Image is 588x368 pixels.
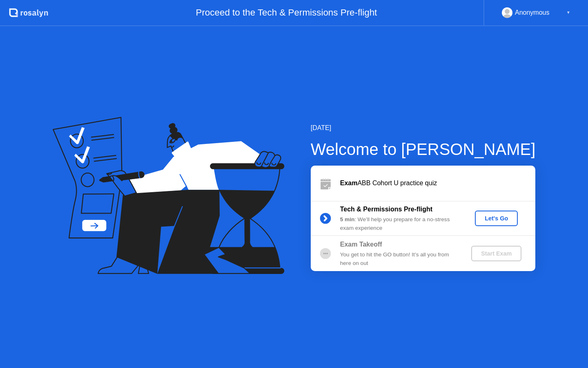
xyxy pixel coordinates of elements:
div: : We’ll help you prepare for a no-stress exam experience [340,215,458,232]
b: Exam Takeoff [340,241,382,248]
div: ABB Cohort U practice quiz [340,178,535,188]
button: Start Exam [471,246,521,261]
button: Let's Go [475,211,518,226]
div: ▼ [566,7,570,18]
div: Welcome to [PERSON_NAME] [311,137,536,162]
div: You get to hit the GO button! It’s all you from here on out [340,251,458,267]
b: Tech & Permissions Pre-flight [340,206,432,213]
div: Start Exam [474,250,518,257]
b: Exam [340,180,358,186]
div: [DATE] [311,123,536,133]
div: Anonymous [515,7,550,18]
b: 5 min [340,216,355,222]
div: Let's Go [478,215,514,222]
